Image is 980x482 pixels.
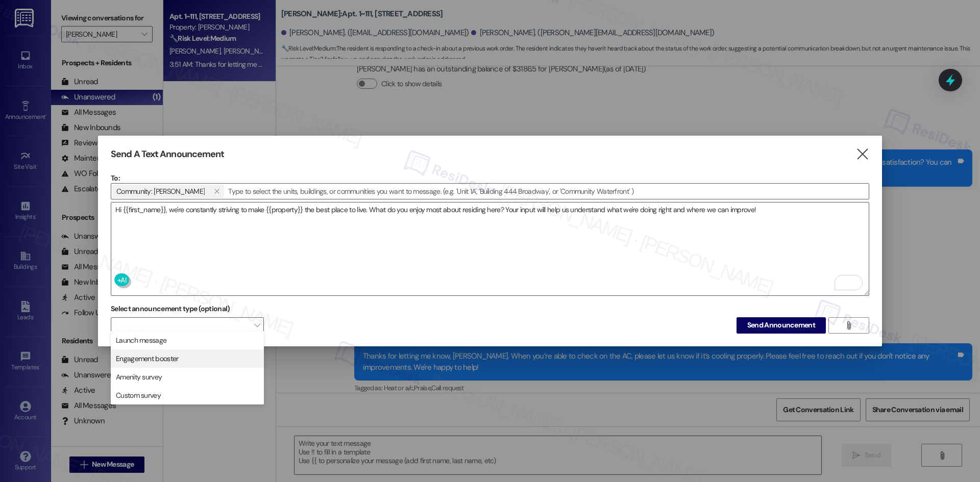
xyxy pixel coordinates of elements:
span: Community: Solano Belleair [116,185,205,198]
span: Send Announcement [747,320,815,331]
p: To: [111,173,869,183]
input: Type to select the units, buildings, or communities you want to message. (e.g. 'Unit 1A', 'Buildi... [225,184,869,199]
i:  [214,187,219,195]
button: Community: Solano Belleair [209,185,224,198]
textarea: To enrich screen reader interactions, please activate Accessibility in Grammarly extension settings [111,202,869,295]
label: Select announcement type (optional) [111,301,230,317]
span: Amenity survey [116,372,162,382]
i:  [845,321,852,329]
span: Engagement booster [116,353,178,364]
span: Launch message [116,335,166,345]
i:  [855,149,869,160]
button: Send Announcement [737,317,826,334]
span: Custom survey [116,390,161,400]
div: To enrich screen reader interactions, please activate Accessibility in Grammarly extension settings [111,202,869,296]
h3: Send A Text Announcement [111,148,224,160]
